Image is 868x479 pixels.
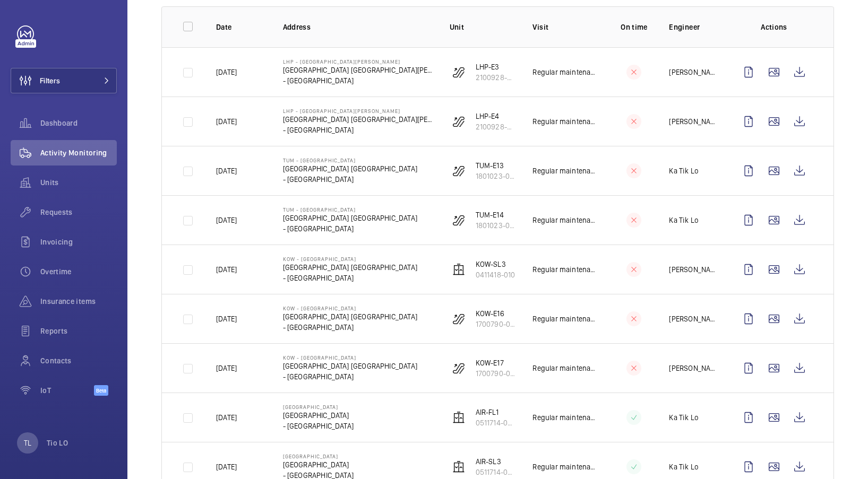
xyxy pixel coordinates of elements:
[452,115,465,128] img: escalator.svg
[532,412,599,423] p: Regular maintenance
[532,461,599,472] p: Regular maintenance
[476,269,515,280] p: 0411418-010
[452,263,465,276] img: elevator.svg
[40,266,117,277] span: Overtime
[532,116,599,127] p: Regular maintenance
[283,262,417,273] p: [GEOGRAPHIC_DATA] [GEOGRAPHIC_DATA]
[216,116,237,127] p: [DATE]
[216,264,237,275] p: [DATE]
[532,313,599,324] p: Regular maintenance
[736,22,812,32] p: Actions
[216,461,237,472] p: [DATE]
[476,417,516,428] p: 0511714-003
[40,385,94,396] span: IoT
[452,460,465,473] img: elevator.svg
[532,166,599,176] p: Regular maintenance
[616,22,652,32] p: On time
[40,207,117,217] span: Requests
[476,72,516,83] p: 2100928-003
[476,171,516,181] p: 1801023-014
[532,22,599,32] p: Visit
[476,62,516,72] p: LHP-E3
[283,163,417,174] p: [GEOGRAPHIC_DATA] [GEOGRAPHIC_DATA]
[476,160,516,171] p: TUM-E13
[669,363,719,373] p: [PERSON_NAME]
[476,456,516,467] p: AIR-SL3
[283,421,354,431] p: - [GEOGRAPHIC_DATA]
[283,361,417,371] p: [GEOGRAPHIC_DATA] [GEOGRAPHIC_DATA]
[476,368,516,379] p: 1700790-011
[532,363,599,373] p: Regular maintenance
[283,404,354,410] p: [GEOGRAPHIC_DATA]
[452,164,465,177] img: escalator.svg
[40,326,117,336] span: Reports
[40,237,117,247] span: Invoicing
[669,22,719,32] p: Engineer
[669,461,699,472] p: Ka Tik Lo
[283,273,417,283] p: - [GEOGRAPHIC_DATA]
[669,67,719,77] p: [PERSON_NAME]
[283,206,417,213] p: TUM - [GEOGRAPHIC_DATA]
[11,68,117,93] button: Filters
[283,125,433,135] p: - [GEOGRAPHIC_DATA]
[476,407,516,417] p: AIR-FL1
[476,121,516,132] p: 2100928-004
[452,312,465,325] img: escalator.svg
[40,75,60,86] span: Filters
[283,58,433,65] p: LHP - [GEOGRAPHIC_DATA][PERSON_NAME]
[40,118,117,128] span: Dashboard
[283,410,354,421] p: [GEOGRAPHIC_DATA]
[47,438,68,448] p: Tio LO
[283,22,433,32] p: Address
[40,177,117,188] span: Units
[476,259,515,269] p: KOW-SL3
[283,65,433,75] p: [GEOGRAPHIC_DATA] [GEOGRAPHIC_DATA][PERSON_NAME]
[283,322,417,333] p: - [GEOGRAPHIC_DATA]
[452,411,465,424] img: elevator.svg
[283,174,417,185] p: - [GEOGRAPHIC_DATA]
[476,358,516,368] p: KOW-E17
[283,371,417,382] p: - [GEOGRAPHIC_DATA]
[476,210,516,220] p: TUM-E14
[669,166,699,176] p: Ka Tik Lo
[283,305,417,311] p: KOW - [GEOGRAPHIC_DATA]
[216,215,237,225] p: [DATE]
[476,467,516,477] p: 0511714-002
[532,215,599,225] p: Regular maintenance
[283,354,417,361] p: KOW - [GEOGRAPHIC_DATA]
[476,111,516,121] p: LHP-E4
[40,147,117,158] span: Activity Monitoring
[476,319,516,329] p: 1700790-010
[669,215,699,225] p: Ka Tik Lo
[283,256,417,262] p: KOW - [GEOGRAPHIC_DATA]
[94,385,108,396] span: Beta
[669,264,719,275] p: [PERSON_NAME]
[452,66,465,79] img: escalator.svg
[216,412,237,423] p: [DATE]
[283,311,417,322] p: [GEOGRAPHIC_DATA] [GEOGRAPHIC_DATA]
[532,67,599,77] p: Regular maintenance
[283,213,417,223] p: [GEOGRAPHIC_DATA] [GEOGRAPHIC_DATA]
[283,75,433,86] p: - [GEOGRAPHIC_DATA]
[216,67,237,77] p: [DATE]
[283,114,433,125] p: [GEOGRAPHIC_DATA] [GEOGRAPHIC_DATA][PERSON_NAME]
[450,22,516,32] p: Unit
[669,412,699,423] p: Ka Tik Lo
[40,355,117,366] span: Contacts
[532,264,599,275] p: Regular maintenance
[669,313,719,324] p: [PERSON_NAME]
[283,223,417,234] p: - [GEOGRAPHIC_DATA]
[24,438,31,448] p: TL
[216,22,266,32] p: Date
[476,308,516,319] p: KOW-E16
[216,313,237,324] p: [DATE]
[216,166,237,176] p: [DATE]
[476,220,516,231] p: 1801023-015
[452,362,465,375] img: escalator.svg
[452,214,465,227] img: escalator.svg
[669,116,719,127] p: [PERSON_NAME]
[283,157,417,163] p: TUM - [GEOGRAPHIC_DATA]
[283,108,433,114] p: LHP - [GEOGRAPHIC_DATA][PERSON_NAME]
[40,296,117,307] span: Insurance items
[216,363,237,373] p: [DATE]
